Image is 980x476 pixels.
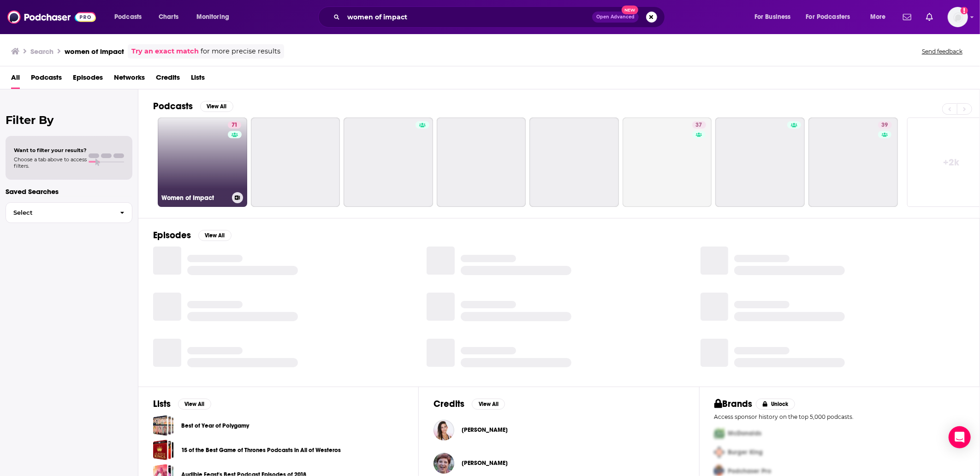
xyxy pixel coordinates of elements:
span: [PERSON_NAME] [462,459,508,467]
a: Episodes [73,70,103,89]
span: Logged in as Ashley_Beenen [948,7,968,27]
button: View All [198,230,232,241]
img: First Pro Logo [711,424,728,443]
span: McDonalds [728,429,762,437]
button: View All [200,101,233,112]
span: Monitoring [196,11,229,24]
h2: Filter By [6,113,132,127]
button: open menu [800,10,864,24]
span: New [622,6,638,14]
span: 39 [882,121,888,130]
button: Show profile menu [948,7,968,27]
button: Lisa BilyeuLisa Bilyeu [434,415,684,445]
a: Podcasts [31,70,62,89]
a: ListsView All [153,398,211,410]
a: Networks [114,70,145,89]
h3: women of impact [65,47,124,56]
a: Try an exact match [131,46,199,57]
span: Podchaser Pro [728,467,772,475]
button: Select [6,202,132,223]
span: 37 [696,121,702,130]
a: 37 [692,121,706,129]
h2: Lists [153,398,171,410]
span: Want to filter your results? [14,147,87,153]
span: Open Advanced [596,15,635,19]
button: Send feedback [919,47,965,55]
span: More [870,11,886,24]
a: Show notifications dropdown [899,9,915,25]
span: For Podcasters [806,11,850,24]
a: CreditsView All [434,398,505,410]
a: Best of Year of Polygamy [181,421,249,431]
button: View All [472,399,505,410]
button: open menu [748,10,802,24]
img: Second Pro Logo [711,443,728,462]
h2: Episodes [153,229,191,241]
button: View All [178,399,211,410]
a: All [11,70,20,89]
h2: Credits [434,398,464,410]
button: Open AdvancedNew [592,12,639,23]
div: Open Intercom Messenger [949,426,971,448]
span: For Business [754,11,791,24]
span: Select [6,210,113,216]
span: [PERSON_NAME] [462,426,508,434]
a: 39 [808,118,898,207]
a: 71 [228,121,241,129]
span: for more precise results [201,46,280,57]
img: User Profile [948,7,968,27]
img: Podchaser - Follow, Share and Rate Podcasts [7,8,96,26]
button: open menu [864,10,897,24]
img: Lisa Bilyeu [434,420,454,441]
h2: Podcasts [153,100,193,112]
span: Podcasts [114,11,142,24]
a: Lisa Bilyeu [462,426,508,434]
a: 71Women of Impact [158,118,247,207]
a: EpisodesView All [153,229,232,241]
button: open menu [108,10,154,24]
a: Lists [191,70,205,89]
a: 15 of the Best Game of Thrones Podcasts in All of Westeros [153,440,174,460]
h3: Women of Impact [161,194,228,202]
a: Show notifications dropdown [922,9,937,25]
a: PodcastsView All [153,100,233,112]
a: 37 [623,118,712,207]
input: Search podcasts, credits, & more... [344,10,592,24]
button: Unlock [756,399,795,410]
a: Best of Year of Polygamy [153,415,174,436]
button: open menu [190,10,241,24]
h3: Search [30,47,53,56]
div: Search podcasts, credits, & more... [327,6,674,28]
svg: Add a profile image [961,7,968,14]
img: Andrea Woolf [434,453,454,474]
span: Charts [159,11,178,24]
a: 39 [878,121,892,129]
a: Charts [153,10,184,24]
a: Credits [156,70,180,89]
span: 71 [232,121,238,130]
span: Burger King [728,448,763,456]
span: Choose a tab above to access filters. [14,156,87,169]
p: Saved Searches [6,187,132,196]
a: Andrea Woolf [462,459,508,467]
p: Access sponsor history on the top 5,000 podcasts. [714,413,965,420]
h2: Brands [714,398,753,410]
a: 15 of the Best Game of Thrones Podcasts in All of Westeros [181,445,341,455]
